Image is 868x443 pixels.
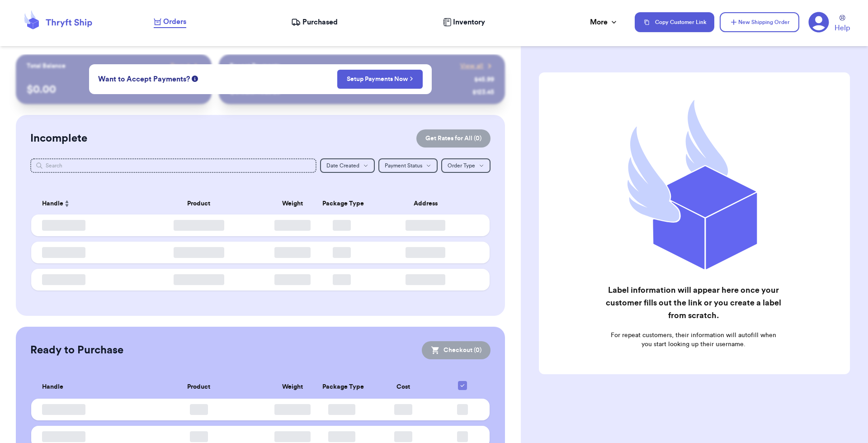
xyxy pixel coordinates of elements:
th: Weight [268,193,317,214]
h2: Ready to Purchase [30,343,123,357]
button: Checkout (0) [422,341,491,359]
a: Setup Payments Now [347,75,413,84]
p: Recent Payments [230,62,280,71]
p: $ 0.00 [27,82,201,97]
button: Order Type [441,158,491,173]
p: For repeat customers, their information will autofill when you start looking up their username. [605,331,782,349]
button: Sort ascending [63,198,71,209]
h2: Incomplete [30,131,87,146]
a: Help [835,15,850,33]
th: Product [130,376,268,399]
a: View all [460,62,494,71]
th: Package Type [317,193,366,214]
span: Help [835,23,850,33]
th: Address [367,193,490,214]
span: Handle [42,199,63,209]
span: Date Created [326,163,359,168]
button: Payment Status [378,158,438,173]
input: Search [30,158,317,173]
span: Orders [163,16,186,27]
span: Payout [170,62,190,71]
div: More [590,17,618,28]
a: Inventory [443,17,485,28]
span: Want to Accept Payments? [98,74,190,85]
button: Setup Payments Now [337,70,423,89]
p: Total Balance [27,62,66,71]
th: Package Type [317,376,366,399]
span: Payment Status [385,163,422,168]
span: View all [460,62,483,71]
th: Product [130,193,268,214]
button: Date Created [320,158,375,173]
a: Purchased [291,17,338,28]
a: Orders [154,16,186,28]
div: $ 123.45 [472,88,494,97]
a: Payout [170,62,201,71]
h2: Label information will appear here once your customer fills out the link or you create a label fr... [605,284,782,322]
th: Cost [367,376,441,399]
span: Order Type [448,163,475,168]
button: Copy Customer Link [635,12,714,32]
span: Purchased [302,17,338,28]
button: New Shipping Order [720,12,799,32]
div: $ 45.99 [474,75,494,84]
button: Get Rates for All (0) [416,129,491,148]
th: Weight [268,376,317,399]
span: Inventory [453,17,485,28]
span: Handle [42,382,63,392]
